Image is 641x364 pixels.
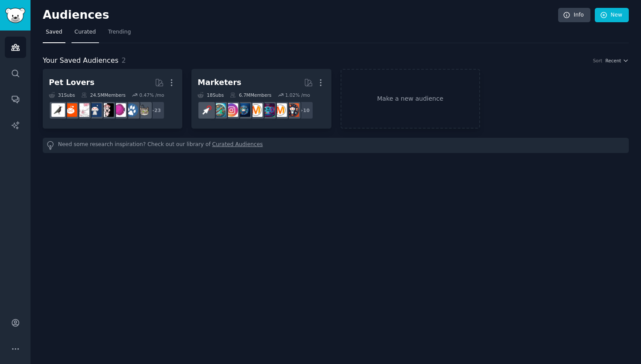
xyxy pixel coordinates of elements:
[49,77,95,88] div: Pet Lovers
[51,103,65,117] img: birding
[261,103,275,117] img: SEO
[605,58,629,64] button: Recent
[295,101,314,119] div: + 10
[225,103,238,117] img: InstagramMarketing
[212,141,263,150] a: Curated Audiences
[81,92,126,98] div: 24.5M Members
[198,77,241,88] div: Marketers
[43,138,629,153] div: Need some research inspiration? Check out our library of
[46,28,62,36] span: Saved
[249,103,263,117] img: DigitalMarketing
[558,8,590,23] a: Info
[191,69,331,129] a: Marketers18Subs6.7MMembers1.02% /mo+10socialmediamarketingSEODigitalMarketingdigital_marketingIns...
[286,103,299,117] img: socialmedia
[273,103,287,117] img: marketing
[76,103,89,117] img: RATS
[139,92,164,98] div: 0.47 % /mo
[285,92,310,98] div: 1.02 % /mo
[605,58,621,64] span: Recent
[108,28,131,36] span: Trending
[43,8,558,22] h2: Audiences
[230,92,271,98] div: 6.7M Members
[341,69,480,129] a: Make a new audience
[64,103,77,117] img: BeardedDragons
[5,8,25,23] img: GummySearch logo
[212,103,226,117] img: Affiliatemarketing
[43,25,65,43] a: Saved
[75,28,96,36] span: Curated
[43,69,182,129] a: Pet Lovers31Subs24.5MMembers0.47% /mo+23catsdogsAquariumsparrotsdogswithjobsRATSBeardedDragonsbir...
[137,103,150,117] img: cats
[72,25,99,43] a: Curated
[200,103,214,117] img: PPC
[125,103,138,117] img: dogs
[147,101,165,119] div: + 23
[105,25,134,43] a: Trending
[593,58,603,64] div: Sort
[237,103,250,117] img: digital_marketing
[43,55,119,66] span: Your Saved Audiences
[113,103,126,117] img: Aquariums
[122,56,126,65] span: 2
[49,92,75,98] div: 31 Sub s
[88,103,102,117] img: dogswithjobs
[595,8,629,23] a: New
[100,103,114,117] img: parrots
[198,92,224,98] div: 18 Sub s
